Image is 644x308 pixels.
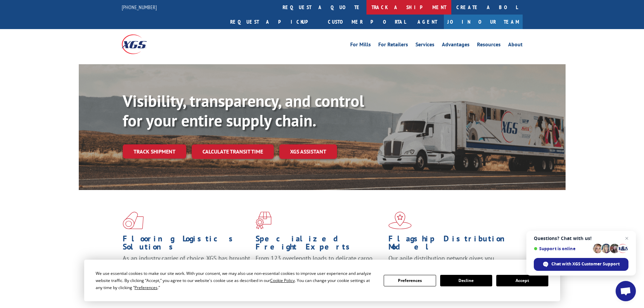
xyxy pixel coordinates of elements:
a: Agent [411,15,444,29]
img: xgs-icon-total-supply-chain-intelligence-red [123,212,144,229]
span: Chat with XGS Customer Support [551,261,620,267]
div: We use essential cookies to make our site work. With your consent, we may also use non-essential ... [96,270,376,291]
button: Accept [496,275,548,286]
a: Join Our Team [444,15,523,29]
a: Services [415,42,434,49]
div: Cookie Consent Prompt [84,260,560,301]
h1: Flagship Distribution Model [388,235,516,254]
a: Customer Portal [323,15,411,29]
h1: Specialized Freight Experts [256,235,383,254]
button: Decline [440,275,492,286]
a: Request a pickup [225,15,323,29]
div: Chat with XGS Customer Support [534,258,628,271]
a: XGS ASSISTANT [279,144,337,159]
a: For Mills [350,42,371,49]
a: Resources [477,42,501,49]
span: Preferences [135,285,158,290]
img: xgs-icon-focused-on-flooring-red [256,212,271,229]
div: Open chat [616,281,636,301]
a: About [508,42,523,49]
img: xgs-icon-flagship-distribution-model-red [388,212,412,229]
p: From 123 overlength loads to delicate cargo, our experienced staff knows the best way to move you... [256,254,383,284]
a: [PHONE_NUMBER] [122,4,157,10]
h1: Flooring Logistics Solutions [123,235,251,254]
span: Close chat [623,234,631,242]
a: Calculate transit time [192,144,274,159]
span: Questions? Chat with us! [534,236,628,241]
a: Track shipment [123,144,186,159]
a: Advantages [442,42,470,49]
span: As an industry carrier of choice, XGS has brought innovation and dedication to flooring logistics... [123,254,250,278]
span: Our agile distribution network gives you nationwide inventory management on demand. [388,254,513,270]
a: For Retailers [378,42,408,49]
span: Support is online [534,246,591,251]
span: Cookie Policy [270,278,295,283]
b: Visibility, transparency, and control for your entire supply chain. [123,90,364,131]
button: Preferences [384,275,436,286]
